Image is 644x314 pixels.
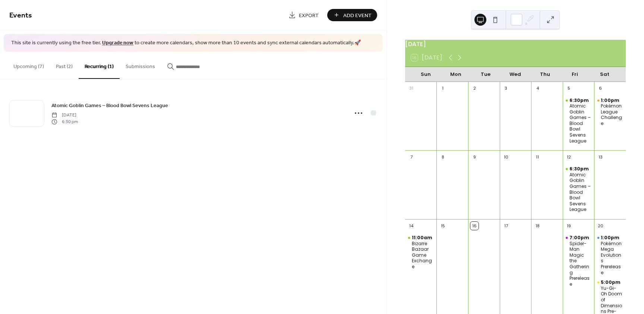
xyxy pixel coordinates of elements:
div: Spider-Man Magic the Gathering Prerelease [563,235,594,287]
div: Sun [411,67,441,82]
span: 1:00pm [601,97,621,103]
span: Events [9,8,32,23]
div: 10 [502,153,510,161]
span: Atomic Goblin Games – Blood Bowl Sevens League [51,102,168,109]
div: 7 [407,153,416,161]
div: 1 [439,84,447,93]
div: 18 [533,222,542,230]
span: 1:00pm [601,235,621,241]
div: Pokémon Mega Evolutions Prerelease [601,241,623,276]
div: 4 [533,84,542,93]
div: Wed [501,67,530,82]
div: 19 [565,222,573,230]
span: 6:30pm [569,166,590,172]
span: 11:00am [412,235,433,241]
div: Spider-Man Magic the Gathering Prerelease [569,241,591,287]
div: Fri [560,67,590,82]
div: 5 [565,84,573,93]
span: This site is currently using the free tier. to create more calendars, show more than 10 events an... [11,39,361,47]
div: Thu [530,67,560,82]
span: 6:30 pm [51,119,78,125]
button: Add Event [327,9,377,21]
button: Upcoming (7) [7,52,50,78]
div: 3 [502,84,510,93]
div: Atomic Goblin Games – Blood Bowl Sevens League [563,97,594,144]
div: 6 [596,84,604,93]
div: 17 [502,222,510,230]
div: 20 [596,222,604,230]
div: 13 [596,153,604,161]
div: 31 [407,84,416,93]
div: Pokémon League Challenge [601,103,623,126]
span: [DATE] [51,112,78,118]
span: Export [299,12,319,19]
div: Sat [590,67,620,82]
div: Atomic Goblin Games – Blood Bowl Sevens League [563,166,594,212]
button: Past (2) [50,52,79,78]
div: 2 [470,84,479,93]
div: 15 [439,222,447,230]
div: 11 [533,153,542,161]
div: 14 [407,222,416,230]
span: 7:00pm [569,235,590,241]
span: 6:30pm [569,97,590,103]
span: Add Event [343,12,372,19]
a: Upgrade now [102,38,133,48]
div: Pokémon Mega Evolutions Prerelease [594,235,626,275]
div: Pokémon League Challenge [594,97,626,126]
div: 9 [470,153,479,161]
button: Submissions [120,52,161,78]
div: Mon [441,67,471,82]
a: Export [283,9,324,21]
div: 12 [565,153,573,161]
div: Atomic Goblin Games – Blood Bowl Sevens League [569,103,591,144]
div: Atomic Goblin Games – Blood Bowl Sevens League [569,172,591,212]
div: 8 [439,153,447,161]
span: 5:00pm [601,279,622,285]
button: Recurring (1) [79,52,120,79]
div: Bizarre Bazaar Game Exchange [412,241,434,270]
div: Tue [471,67,501,82]
div: Bizarre Bazaar Game Exchange [405,235,437,270]
a: Atomic Goblin Games – Blood Bowl Sevens League [51,101,168,110]
div: [DATE] [405,40,626,49]
div: 16 [470,222,479,230]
